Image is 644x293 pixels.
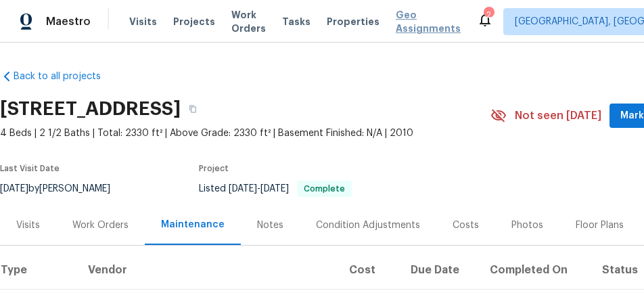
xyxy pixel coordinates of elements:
[453,219,479,232] div: Costs
[199,184,352,194] span: Listed
[479,252,591,290] th: Completed On
[316,219,420,232] div: Condition Adjustments
[129,15,157,28] span: Visits
[46,15,91,28] span: Maestro
[16,219,40,232] div: Visits
[327,15,379,28] span: Properties
[173,15,215,28] span: Projects
[199,164,229,173] span: Project
[515,109,601,122] span: Not seen [DATE]
[72,219,129,232] div: Work Orders
[257,219,283,232] div: Notes
[229,184,289,194] span: -
[396,8,461,35] span: Geo Assignments
[400,252,479,290] th: Due Date
[298,185,350,193] span: Complete
[161,218,225,231] div: Maintenance
[229,184,257,194] span: [DATE]
[77,252,338,290] th: Vendor
[576,219,624,232] div: Floor Plans
[282,17,310,26] span: Tasks
[338,252,400,290] th: Cost
[484,8,493,22] div: 2
[511,219,543,232] div: Photos
[260,184,289,194] span: [DATE]
[181,97,205,121] button: Copy Address
[231,8,266,35] span: Work Orders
